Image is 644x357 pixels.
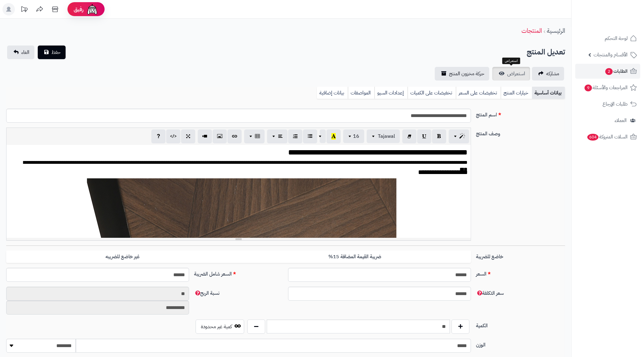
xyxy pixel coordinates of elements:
a: العملاء [575,113,640,128]
span: طلبات الإرجاع [603,100,628,108]
a: المواصفات [348,87,374,99]
a: الغاء [7,46,34,59]
span: لوحة التحكم [605,34,628,43]
span: 16 [353,133,359,140]
a: طلبات الإرجاع [575,97,640,111]
a: السلات المتروكة604 [575,129,640,144]
span: الغاء [21,49,29,56]
span: 9 [584,84,592,91]
a: لوحة التحكم [575,31,640,46]
a: بيانات أساسية [532,87,565,99]
img: ai-face.png [86,3,98,15]
span: العملاء [615,116,627,125]
a: إعدادات السيو [374,87,408,99]
span: سعر التكلفة [476,290,504,297]
span: Tajawal [378,133,395,140]
a: حركة مخزون المنتج [435,67,489,81]
button: Tajawal [367,129,400,143]
a: بيانات إضافية [317,87,348,99]
label: غير خاضع للضريبه [6,250,239,263]
a: الطلبات2 [575,64,640,79]
a: تخفيضات على الكميات [408,87,456,99]
a: المنتجات [521,26,542,35]
span: استعراض [507,70,525,77]
span: حركة مخزون المنتج [449,70,484,77]
a: الرئيسية [547,26,565,35]
label: السعر شامل الضريبة [192,268,286,278]
label: الوزن [473,339,568,349]
h2: تعديل المنتج [527,46,565,59]
span: مشاركه [546,70,559,77]
a: المراجعات والأسئلة9 [575,80,640,95]
span: 604 [587,133,599,141]
a: تخفيضات على السعر [456,87,501,99]
span: المراجعات والأسئلة [584,83,628,92]
span: السلات المتروكة [587,133,628,141]
span: الأقسام والمنتجات [594,50,628,59]
label: السعر [473,268,568,278]
label: ضريبة القيمة المضافة 15% [239,250,471,263]
img: logo-2.png [602,5,638,18]
a: استعراض [492,67,530,81]
a: مشاركه [532,67,564,81]
a: خيارات المنتج [501,87,532,99]
span: الطلبات [605,67,628,76]
label: اسم المنتج [473,109,568,119]
button: 16 [343,129,364,143]
button: حفظ [38,46,66,59]
label: خاضع للضريبة [473,250,568,260]
label: وصف المنتج [473,128,568,137]
span: رفيق [74,6,84,13]
label: الكمية [473,320,568,329]
span: نسبة الربح [194,290,219,297]
div: استعراض [502,58,520,64]
span: حفظ [51,49,61,56]
a: تحديثات المنصة [16,3,32,17]
span: 2 [605,68,613,75]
